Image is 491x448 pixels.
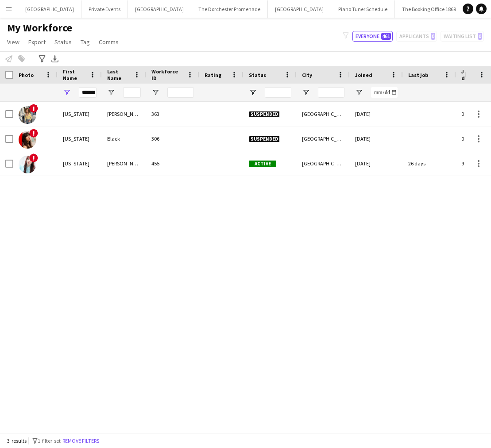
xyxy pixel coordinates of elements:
div: 363 [146,102,199,126]
span: Joined [355,72,372,78]
span: 461 [381,33,391,40]
app-action-btn: Export XLSX [50,54,60,64]
span: My Workforce [7,21,72,34]
a: View [4,36,23,48]
div: [US_STATE] [58,102,102,126]
button: Everyone461 [352,31,393,42]
div: Black [102,126,146,151]
span: Status [249,72,266,78]
span: View [7,38,19,46]
input: City Filter Input [318,87,344,98]
a: Comms [95,36,122,48]
button: The Dorchester Promenade [191,0,268,18]
img: Georgia Anslow [19,106,36,124]
span: ! [29,104,38,113]
span: 1 filter set [38,437,61,444]
button: Open Filter Menu [151,88,159,96]
span: Photo [19,72,34,78]
div: [GEOGRAPHIC_DATA] [297,151,350,176]
input: Workforce ID Filter Input [167,87,194,98]
div: [GEOGRAPHIC_DATA] [297,126,350,151]
span: Last Name [107,68,130,81]
div: [GEOGRAPHIC_DATA] [297,102,350,126]
div: [US_STATE] [58,126,102,151]
button: Open Filter Menu [249,88,257,96]
button: Open Filter Menu [63,88,71,96]
button: Open Filter Menu [302,88,310,96]
span: ! [29,153,38,162]
span: Rating [205,72,221,78]
app-action-btn: Advanced filters [37,54,47,64]
input: Status Filter Input [265,87,291,98]
button: Remove filters [61,436,101,446]
span: First Name [63,68,86,81]
span: Status [54,38,72,46]
span: Comms [99,38,119,46]
div: 26 days [403,151,456,176]
div: 455 [146,151,199,176]
button: [GEOGRAPHIC_DATA] [128,0,191,18]
button: Private Events [81,0,128,18]
button: Piano Tuner Schedule [331,0,395,18]
span: Tag [81,38,90,46]
input: Joined Filter Input [371,87,398,98]
span: Export [28,38,46,46]
div: [PERSON_NAME] [102,102,146,126]
div: 306 [146,126,199,151]
button: [GEOGRAPHIC_DATA] [18,0,81,18]
input: Last Name Filter Input [123,87,141,98]
span: Suspended [249,111,280,118]
button: Open Filter Menu [107,88,115,96]
div: [PERSON_NAME] [102,151,146,176]
div: [US_STATE] [58,151,102,176]
button: Open Filter Menu [355,88,363,96]
a: Export [25,36,49,48]
button: The Booking Office 1869 [395,0,464,18]
span: Suspended [249,136,280,142]
span: ! [29,129,38,138]
span: City [302,72,312,78]
span: Workforce ID [151,68,183,81]
img: Georgia Black [19,131,36,149]
a: Status [51,36,75,48]
div: [DATE] [350,102,403,126]
div: [DATE] [350,126,403,151]
div: [DATE] [350,151,403,176]
a: Tag [77,36,93,48]
button: [GEOGRAPHIC_DATA] [268,0,331,18]
span: Last job [408,72,428,78]
input: First Name Filter Input [79,87,97,98]
img: Georgia Van Etten [19,156,36,173]
span: Active [249,161,276,167]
